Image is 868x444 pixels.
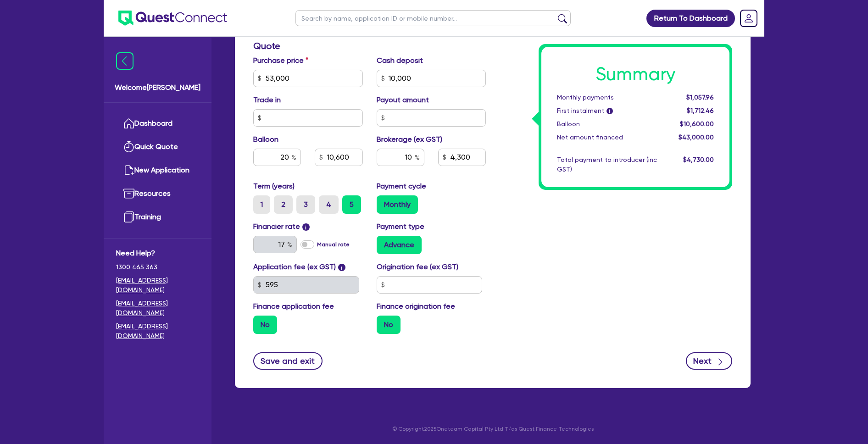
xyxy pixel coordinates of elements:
[687,107,714,114] span: $1,712.46
[253,134,278,145] label: Balloon
[253,40,486,51] h3: Quote
[557,63,714,85] h1: Summary
[116,135,199,159] a: Quick Quote
[253,352,323,370] button: Save and exit
[377,94,429,105] label: Payout amount
[680,120,714,128] span: $10,600.00
[253,221,310,232] label: Financier rate
[302,223,310,231] span: i
[550,155,664,174] div: Total payment to introducer (inc GST)
[377,236,422,254] label: Advance
[377,316,401,334] label: No
[253,181,295,192] label: Term (years)
[550,106,664,116] div: First instalment
[228,425,757,433] p: © Copyright 2025 Oneteam Capital Pty Ltd T/as Quest Finance Technologies
[319,195,339,214] label: 4
[116,276,199,295] a: [EMAIL_ADDRESS][DOMAIN_NAME]
[377,195,418,214] label: Monthly
[116,52,134,70] img: icon-menu-close
[253,94,281,105] label: Trade in
[116,112,199,135] a: Dashboard
[686,352,732,370] button: Next
[377,55,423,66] label: Cash deposit
[338,264,345,271] span: i
[123,211,134,222] img: training
[342,195,361,214] label: 5
[606,108,613,115] span: i
[317,240,350,249] label: Manual rate
[253,195,270,214] label: 1
[123,165,134,176] img: new-application
[253,316,277,334] label: No
[737,6,761,30] a: Dropdown toggle
[116,205,199,229] a: Training
[377,181,426,192] label: Payment cycle
[253,301,334,312] label: Finance application fee
[115,82,200,93] span: Welcome [PERSON_NAME]
[646,10,735,27] a: Return To Dashboard
[550,133,664,142] div: Net amount financed
[377,134,442,145] label: Brokerage (ex GST)
[274,195,293,214] label: 2
[679,133,714,141] span: $43,000.00
[253,261,336,272] label: Application fee (ex GST)
[116,262,199,272] span: 1300 465 363
[116,182,199,205] a: Resources
[377,221,424,232] label: Payment type
[295,10,571,26] input: Search by name, application ID or mobile number...
[686,94,714,101] span: $1,057.96
[683,156,714,163] span: $4,730.00
[253,55,308,66] label: Purchase price
[296,195,315,214] label: 3
[377,261,458,272] label: Origination fee (ex GST)
[377,301,455,312] label: Finance origination fee
[116,159,199,182] a: New Application
[550,93,664,102] div: Monthly payments
[116,322,199,341] a: [EMAIL_ADDRESS][DOMAIN_NAME]
[550,119,664,129] div: Balloon
[116,299,199,318] a: [EMAIL_ADDRESS][DOMAIN_NAME]
[116,248,199,259] span: Need Help?
[118,11,227,26] img: quest-connect-logo-blue
[123,141,134,152] img: quick-quote
[123,188,134,199] img: resources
